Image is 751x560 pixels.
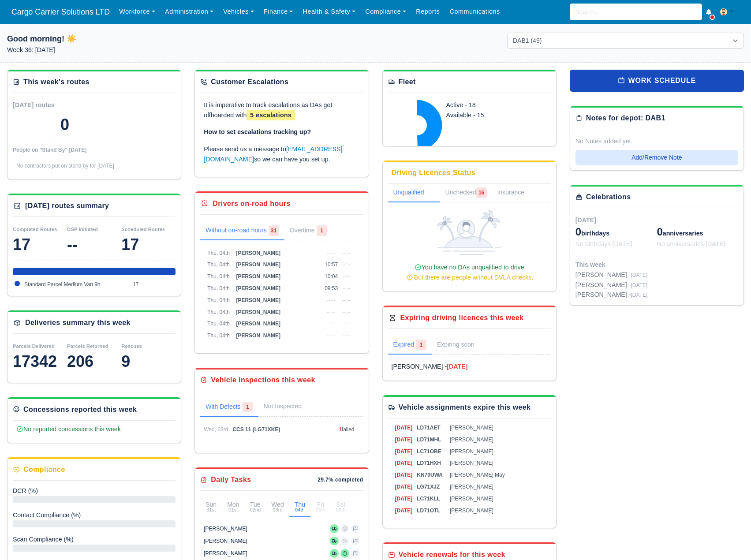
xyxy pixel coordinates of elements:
span: Cargo Carrier Solutions LTD [7,3,114,21]
span: LG71XJZ [417,484,440,490]
span: KN70UWA [417,472,443,478]
div: Wed [271,501,284,512]
span: --:-- [342,309,351,315]
a: Vehicles [218,3,259,20]
div: Tue [250,501,261,512]
div: Delivery Completion Rate [13,534,176,545]
a: Finance [259,3,298,20]
span: No reported concessions this week [16,426,121,433]
div: 17 [13,236,67,254]
span: [DATE] [395,425,413,431]
div: [PERSON_NAME] - [575,280,648,290]
span: [PERSON_NAME] [450,460,493,466]
span: [PERSON_NAME] [450,448,493,455]
span: [PERSON_NAME] [236,297,280,303]
span: 31 [269,225,279,236]
span: LC71KLL [417,496,440,502]
span: 1 [243,402,253,412]
span: [DATE] [395,484,413,490]
span: Thu, 04th [207,273,230,280]
span: 1 [339,426,342,433]
span: Thu, 04th [207,309,230,315]
a: Reports [411,3,445,20]
div: But there are people without DVLA checks. [392,273,547,283]
small: 04th [295,508,305,512]
span: Thu, 04th [207,285,230,291]
strong: [DATE] [447,363,467,370]
div: anniversaries [657,225,738,239]
div: [PERSON_NAME] [204,538,247,545]
div: [DATE] routes [13,100,94,110]
div: 206 [67,353,121,370]
span: LD71AET [417,425,440,431]
span: No anniversaries [DATE] [657,240,725,247]
span: [DATE] [395,508,413,514]
span: No birthdays [DATE] [575,240,632,247]
p: Please send us a message to so we can have you set up. [204,144,359,164]
small: 05th [316,508,325,512]
a: With Defects [200,398,258,417]
div: Daily Tasks [211,474,251,485]
a: Unchecked [440,184,492,202]
span: Thu, 04th [207,261,230,268]
span: [PERSON_NAME] [236,250,280,256]
div: [DATE] routes summary [25,201,109,211]
div: You have no DAs unqualified to drive [392,262,547,283]
a: [PERSON_NAME] -[DATE] [392,362,547,372]
small: Parcels Returned [67,343,108,349]
span: [DATE] [395,460,413,466]
a: Workforce [114,3,160,20]
span: LD71MHL [417,437,441,443]
a: Expiring soon [432,336,492,355]
div: Sat [336,501,346,512]
a: Cargo Carrier Solutions LTD [7,4,114,21]
span: 0 [657,226,662,238]
span: --:-- [342,332,351,339]
div: 29.7% completed [318,476,363,483]
div: [PERSON_NAME] [204,525,247,532]
span: [DATE] [395,496,413,502]
span: [DATE] [395,472,413,478]
div: Drivers on-road hours [213,198,290,209]
span: --:-- [327,250,335,256]
span: CCS 11 (LG71XKE) [232,426,280,433]
span: [DATE] [631,272,648,278]
span: 0 [575,226,581,238]
p: Week 36: [DATE] [7,45,244,55]
div: [PERSON_NAME] - [575,270,648,280]
span: --:-- [342,250,351,256]
a: Communications [445,3,505,20]
small: 31st [205,508,217,512]
input: Search... [570,4,702,20]
span: [PERSON_NAME] [236,332,280,339]
small: Parcels Delivered [13,343,55,349]
span: [PERSON_NAME] May [450,472,505,478]
div: Vehicle renewals for this week [399,549,505,560]
a: Administration [160,3,218,20]
span: Wed, 03rd [204,426,228,433]
span: [PERSON_NAME] [236,285,280,291]
span: 16 [476,187,487,198]
span: --:-- [327,297,335,303]
div: 17 [121,236,176,254]
div: 9 [121,353,176,370]
small: Completed Routes [13,227,57,232]
div: 0 [60,116,69,134]
span: This week [575,261,605,268]
span: --:-- [327,332,335,339]
span: Thu, 04th [207,297,230,303]
span: 1 [317,225,327,236]
span: --:-- [342,297,351,303]
div: Standard Parcel Medium Van 9h [13,268,176,275]
div: Expiring driving licences this week [400,313,524,323]
span: [PERSON_NAME] [236,261,280,268]
a: Insurance [492,184,540,202]
div: [PERSON_NAME] - [575,290,648,300]
div: People on "Stand By" [DATE] [13,146,176,153]
a: Overtime [284,222,333,240]
span: LD71OTL [417,508,440,514]
a: Not Inspected [258,398,307,415]
span: [DATE] [575,217,596,224]
span: 09:53 [325,285,338,291]
span: [DATE] [395,437,413,443]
